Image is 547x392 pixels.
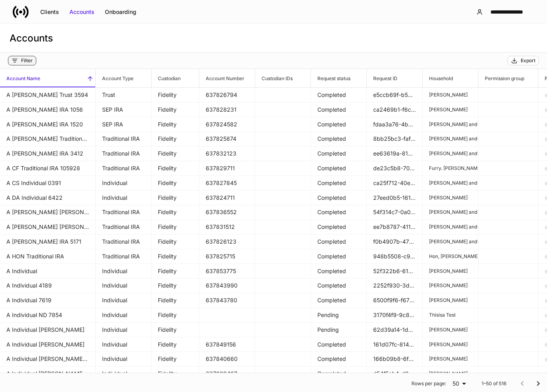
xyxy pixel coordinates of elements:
[199,102,255,117] td: 637828231
[429,92,472,98] p: [PERSON_NAME]
[152,205,199,220] td: Fidelity
[96,69,151,87] span: Account Type
[429,268,472,274] p: [PERSON_NAME]
[96,102,152,117] td: SEP IRA
[199,69,255,87] span: Account Number
[311,205,367,220] td: Completed
[152,88,199,102] td: Fidelity
[429,238,472,245] p: [PERSON_NAME] and [PERSON_NAME]
[311,234,367,249] td: Completed
[152,234,199,249] td: Fidelity
[311,75,350,82] h6: Request status
[311,161,367,176] td: Completed
[152,352,199,366] td: Fidelity
[311,323,367,337] td: Pending
[411,380,446,387] p: Rows per page:
[152,308,199,323] td: Fidelity
[429,150,472,157] p: [PERSON_NAME] and [PERSON_NAME]
[530,376,546,392] button: Go to next page
[199,352,255,366] td: 637840660
[96,75,134,82] h6: Account Type
[199,249,255,264] td: 637825715
[429,341,472,348] p: [PERSON_NAME]
[367,146,423,161] td: ee63619a-81d7-4148-b9fc-9dd113e0d14e
[429,370,472,377] p: [PERSON_NAME]
[367,264,423,279] td: 52f322b6-61c4-4408-a27a-4347488a91aa
[96,308,152,323] td: Individual
[311,366,367,381] td: Completed
[96,132,152,146] td: Traditional IRA
[199,337,255,352] td: 637849156
[96,278,152,293] td: Individual
[429,136,472,142] p: [PERSON_NAME] and [PERSON_NAME]
[367,337,423,352] td: 161d07fc-8146-4b47-ba92-929a411b4545
[152,249,199,264] td: Fidelity
[311,146,367,161] td: Completed
[521,57,535,64] div: Export
[96,323,152,337] td: Individual
[311,88,367,102] td: Completed
[199,132,255,146] td: 637825874
[152,176,199,191] td: Fidelity
[105,8,136,16] div: Onboarding
[152,191,199,205] td: Fidelity
[152,293,199,308] td: Fidelity
[367,293,423,308] td: 6500f9f6-f672-4ba7-a4fd-dd20661e01d4
[367,102,423,117] td: ca2469b1-f6c3-4365-8815-b40ab6401042
[311,102,367,117] td: Completed
[449,380,469,388] div: 50
[96,146,152,161] td: Traditional IRA
[152,146,199,161] td: Fidelity
[311,293,367,308] td: Completed
[96,337,152,352] td: Individual
[199,205,255,220] td: 637836552
[199,220,255,234] td: 637831512
[96,205,152,220] td: Traditional IRA
[199,75,244,82] h6: Account Number
[311,176,367,191] td: Completed
[96,366,152,381] td: Individual
[152,366,199,381] td: Fidelity
[152,75,181,82] h6: Custodian
[429,297,472,303] p: [PERSON_NAME]
[311,117,367,132] td: Completed
[96,249,152,264] td: Traditional IRA
[311,352,367,366] td: Completed
[367,234,423,249] td: f0b4907b-472b-4f55-afec-f89c8cbb64c0
[96,352,152,366] td: Individual
[152,132,199,146] td: Fidelity
[311,191,367,205] td: Completed
[367,323,423,337] td: 62d39a14-1da7-4642-8f61-ea0b6c41f0be
[152,323,199,337] td: Fidelity
[199,161,255,176] td: 637829711
[311,132,367,146] td: Completed
[429,224,472,230] p: [PERSON_NAME] and [PERSON_NAME]
[367,161,423,176] td: de23c5b8-7004-46e8-aa9b-ff1c4ab888b9
[311,69,366,87] span: Request status
[367,205,423,220] td: 54f314c7-0a07-4bec-be88-8e4b5994986c
[152,69,199,87] span: Custodian
[429,253,472,260] p: Hon, [PERSON_NAME]
[478,69,538,87] span: Permission group
[367,366,423,381] td: d54f5ab4-d0e2-4e7d-b2bd-50b19f85a4cf
[199,234,255,249] td: 637826123
[429,327,472,333] p: [PERSON_NAME]
[10,32,53,45] h3: Accounts
[152,102,199,117] td: Fidelity
[152,264,199,279] td: Fidelity
[367,132,423,146] td: 8bb25bc3-faf2-44a9-9420-b615db4f8c08
[508,56,539,65] button: Export
[311,264,367,279] td: Completed
[199,278,255,293] td: 637843990
[367,117,423,132] td: fdaa3a76-4be6-4c3d-a70d-2783c37bc314
[96,264,152,279] td: Individual
[367,278,423,293] td: 2252f930-3d12-40f2-a9f2-5add2a0d62db
[152,220,199,234] td: Fidelity
[152,278,199,293] td: Fidelity
[35,6,64,18] button: Clients
[96,191,152,205] td: Individual
[429,209,472,215] p: [PERSON_NAME] and [PERSON_NAME]
[255,75,293,82] h6: Custodian IDs
[429,106,472,113] p: [PERSON_NAME]
[367,308,423,323] td: 3170f4f9-9c81-4dbb-8ab0-ca29ca3af881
